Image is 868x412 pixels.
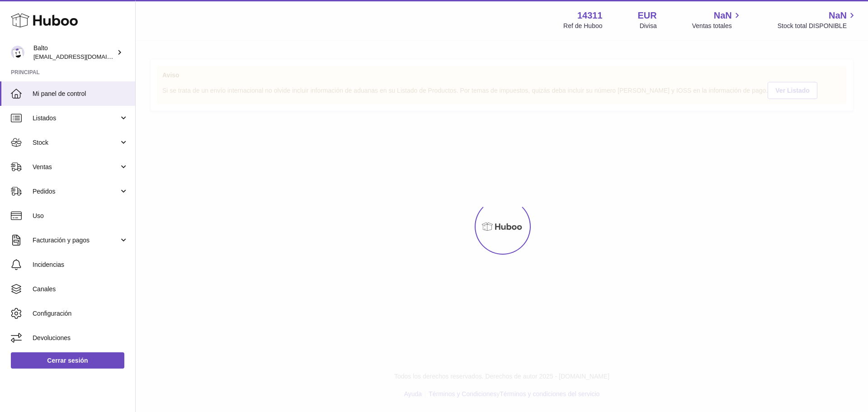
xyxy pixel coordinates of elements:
[563,22,602,30] div: Ref de Huboo
[714,9,732,22] span: NaN
[33,285,128,294] span: Canales
[33,163,119,171] span: Ventas
[577,9,603,22] strong: 14311
[692,9,742,30] a: NaN Ventas totales
[638,9,657,22] strong: EUR
[829,9,847,22] span: NaN
[778,22,857,30] span: Stock total DISPONIBLE
[33,114,119,123] span: Listados
[11,352,124,369] a: Cerrar sesión
[33,187,119,196] span: Pedidos
[33,334,128,342] span: Devoluciones
[778,9,857,30] a: NaN Stock total DISPONIBLE
[33,53,133,60] span: [EMAIL_ADDRESS][DOMAIN_NAME]
[33,309,128,318] span: Configuración
[33,236,119,245] span: Facturación y pagos
[33,44,115,61] div: Balto
[33,138,119,147] span: Stock
[640,22,657,30] div: Divisa
[11,46,24,59] img: internalAdmin-14311@internal.huboo.com
[692,22,742,30] span: Ventas totales
[33,260,128,269] span: Incidencias
[33,90,128,98] span: Mi panel de control
[33,212,128,220] span: Uso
